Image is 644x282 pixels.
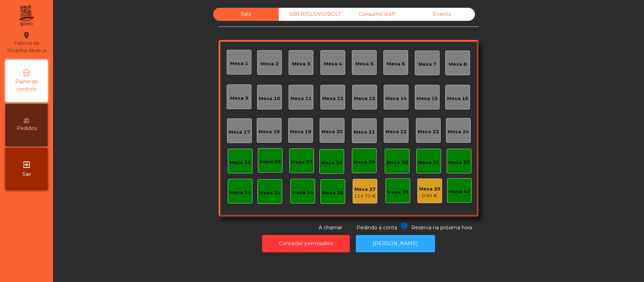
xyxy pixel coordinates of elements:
[449,61,467,68] div: Mesa 8
[22,160,31,169] i: exit_to_app
[230,95,248,102] div: Mesa 9
[213,8,279,21] div: Sala
[418,159,439,166] div: Mesa 31
[259,189,280,196] div: Mesa 34
[385,95,407,102] div: Mesa 14
[387,159,408,166] div: Mesa 30
[22,31,31,40] i: location_on
[319,224,342,231] span: A chamar
[322,189,343,196] div: Mesa 36
[387,60,405,67] div: Mesa 6
[261,60,279,67] div: Mesa 2
[419,186,440,193] div: Mesa 39
[387,189,408,196] div: Mesa 38
[419,192,440,199] div: 0.84 €
[17,125,37,132] span: Pedidos
[22,171,31,178] span: Sair
[356,235,435,252] button: [PERSON_NAME]
[354,193,376,200] div: 114.75 €
[344,8,410,21] div: Consumo staff
[354,95,375,102] div: Mesa 13
[448,159,470,166] div: Mesa 32
[355,60,373,67] div: Mesa 5
[262,235,350,252] button: Conceder permissões
[6,31,47,54] div: Fabrica da Picanha Alverca
[18,4,35,28] img: qpiato
[321,128,343,135] div: Mesa 20
[290,95,312,102] div: Mesa 11
[417,95,438,102] div: Mesa 15
[410,8,475,21] div: Evento
[418,61,436,68] div: Mesa 7
[260,158,281,165] div: Mesa 26
[292,60,310,67] div: Mesa 3
[229,129,250,136] div: Mesa 17
[230,60,248,67] div: Mesa 1
[230,159,251,166] div: Mesa 25
[448,128,469,135] div: Mesa 24
[411,224,472,231] span: Reserva na próxima hora
[279,8,344,21] div: UBER/GLOVO/BOLT
[292,189,313,196] div: Mesa 35
[230,189,251,196] div: Mesa 33
[354,159,375,166] div: Mesa 29
[385,128,407,135] div: Mesa 22
[324,60,342,67] div: Mesa 4
[356,224,397,231] span: Pedindo a conta
[259,128,280,135] div: Mesa 18
[354,186,376,193] div: Mesa 37
[291,159,312,166] div: Mesa 27
[322,95,343,102] div: Mesa 12
[418,128,439,135] div: Mesa 23
[259,95,280,102] div: Mesa 10
[321,159,342,166] div: Mesa 28
[290,128,311,135] div: Mesa 19
[449,188,470,195] div: Mesa 40
[447,95,468,102] div: Mesa 16
[7,78,46,93] span: Painel de controlo
[354,129,375,136] div: Mesa 21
